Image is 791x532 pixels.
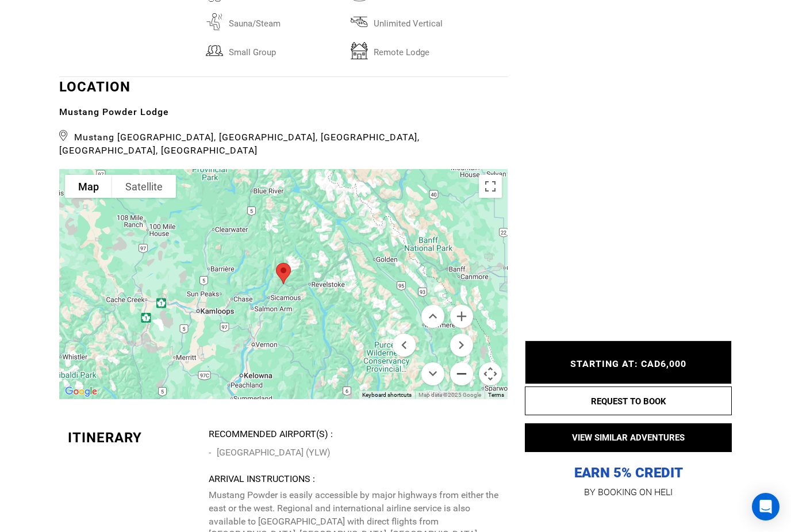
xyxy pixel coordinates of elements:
a: Terms (opens in new tab) [488,392,504,398]
b: Mustang Powder Lodge [59,106,169,117]
img: smallgroup.svg [206,42,223,59]
a: Open this area in Google Maps (opens a new window) [62,384,100,399]
button: Move up [421,305,444,328]
div: Recommended Airport(s) : [209,428,499,441]
div: Arrival Instructions : [209,473,499,486]
button: Map camera controls [479,362,502,385]
span: STARTING AT: CAD6,000 [570,358,686,369]
p: BY BOOKING ON HELI [525,484,732,500]
button: REQUEST TO BOOK [525,386,732,415]
img: unlimitedvertical.svg [351,13,368,30]
li: [GEOGRAPHIC_DATA] (YLW) [209,444,499,461]
span: Mustang [GEOGRAPHIC_DATA], [GEOGRAPHIC_DATA], [GEOGRAPHIC_DATA], [GEOGRAPHIC_DATA], [GEOGRAPHIC_D... [59,127,508,158]
button: Zoom out [450,362,473,385]
span: unlimited vertical [368,13,496,28]
div: Open Intercom Messenger [752,493,780,520]
div: Itinerary [68,428,200,447]
span: small group [223,42,351,57]
span: remote lodge [368,42,496,57]
div: LOCATION [59,77,508,158]
img: Google [62,384,100,399]
img: saunasteam.svg [206,13,223,30]
img: remotelodge.svg [351,42,368,59]
button: Zoom in [450,305,473,328]
button: VIEW SIMILAR ADVENTURES [525,423,732,452]
button: Toggle fullscreen view [479,175,502,198]
button: Move down [421,362,444,385]
button: Keyboard shortcuts [362,391,412,399]
button: Move left [393,334,416,357]
span: Map data ©2025 Google [418,392,481,398]
button: Show satellite imagery [112,175,176,198]
button: Move right [450,334,473,357]
p: EARN 5% CREDIT [525,349,732,482]
span: sauna/steam [223,13,351,28]
button: Show street map [65,175,112,198]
